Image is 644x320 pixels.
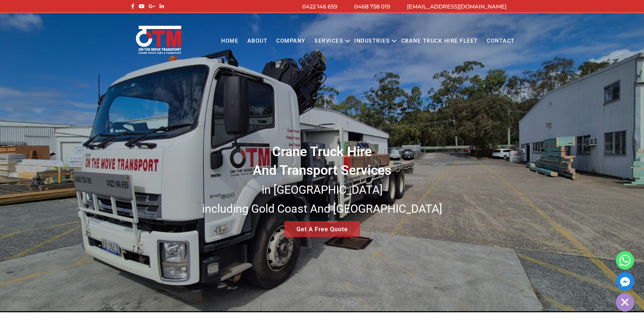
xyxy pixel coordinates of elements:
[616,251,634,270] a: Whatsapp
[284,221,360,237] a: Get A Free Quote
[302,3,337,10] a: 0422 146 659
[217,32,243,50] a: Home
[616,272,634,291] a: Facebook_Messenger
[243,32,272,50] a: About
[350,32,394,50] a: Industries
[407,3,506,10] a: [EMAIL_ADDRESS][DOMAIN_NAME]
[310,32,348,50] a: Services
[397,32,482,50] a: Crane Truck Hire Fleet
[482,32,519,50] a: Contact
[272,32,310,50] a: COMPANY
[354,3,390,10] a: 0468 758 019
[202,183,442,215] small: in [GEOGRAPHIC_DATA] including Gold Coast And [GEOGRAPHIC_DATA]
